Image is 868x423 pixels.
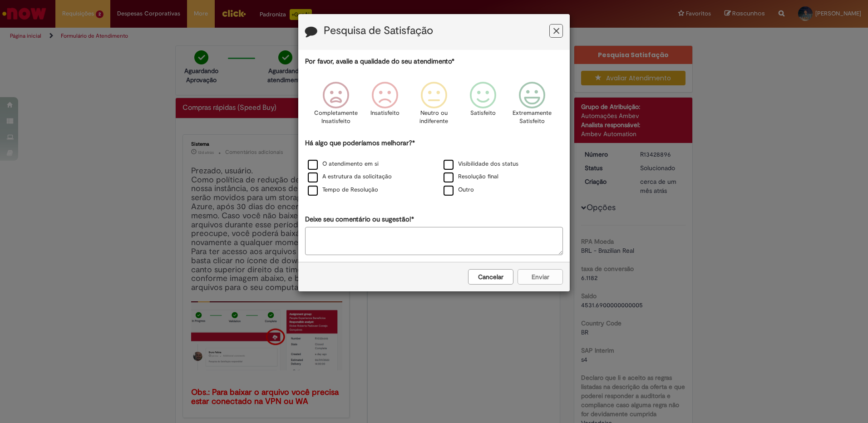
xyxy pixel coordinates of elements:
div: Insatisfeito [362,75,408,137]
label: Visibilidade dos status [444,160,518,168]
p: Satisfeito [470,109,496,118]
div: Extremamente Satisfeito [509,75,555,137]
div: Há algo que poderíamos melhorar?* [305,138,563,197]
label: Por favor, avalie a qualidade do seu atendimento* [305,57,454,66]
p: Insatisfeito [370,109,399,118]
button: Cancelar [468,269,513,285]
label: Resolução final [444,172,498,181]
div: Satisfeito [460,75,506,137]
div: Neutro ou indiferente [411,75,457,137]
p: Neutro ou indiferente [418,109,450,126]
div: Completamente Insatisfeito [312,75,359,137]
p: Extremamente Satisfeito [513,109,552,126]
label: A estrutura da solicitação [308,172,392,181]
label: Outro [444,186,474,194]
label: Tempo de Resolução [308,186,378,194]
p: Completamente Insatisfeito [314,109,358,126]
label: O atendimento em si [308,160,379,168]
label: Pesquisa de Satisfação [324,25,433,37]
label: Deixe seu comentário ou sugestão!* [305,215,414,224]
